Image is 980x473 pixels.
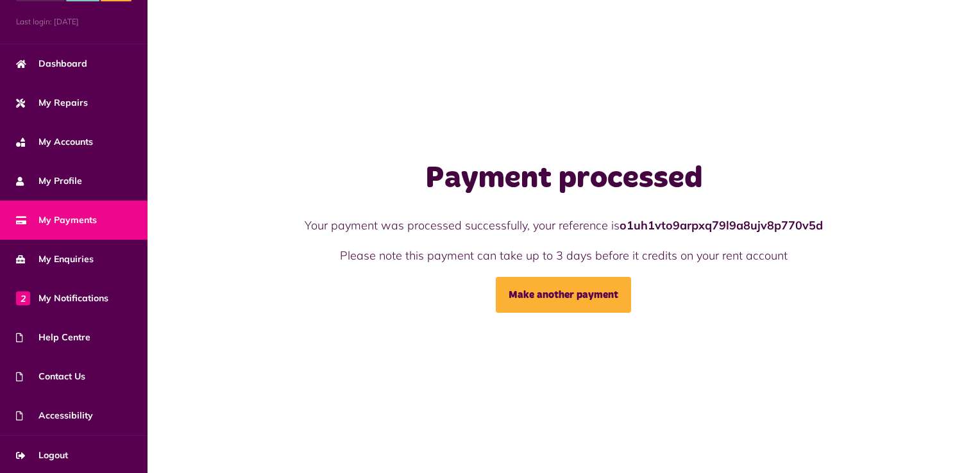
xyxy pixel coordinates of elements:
span: Help Centre [16,331,90,344]
span: My Notifications [16,292,108,305]
a: Make another payment [496,277,631,313]
strong: o1uh1vto9arpxq79l9a8ujv8p770v5d [620,218,823,233]
p: Your payment was processed successfully, your reference is [280,217,848,234]
span: Accessibility [16,409,93,422]
p: Please note this payment can take up to 3 days before it credits on your rent account [280,247,848,264]
span: Last login: [DATE] [16,16,131,28]
span: My Profile [16,174,82,188]
span: Logout [16,449,68,462]
span: My Enquiries [16,253,94,266]
span: My Repairs [16,96,88,110]
h1: Payment processed [280,160,848,197]
span: Dashboard [16,57,87,71]
span: My Payments [16,213,97,227]
span: My Accounts [16,135,93,149]
span: Contact Us [16,370,85,383]
span: 2 [16,291,30,305]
